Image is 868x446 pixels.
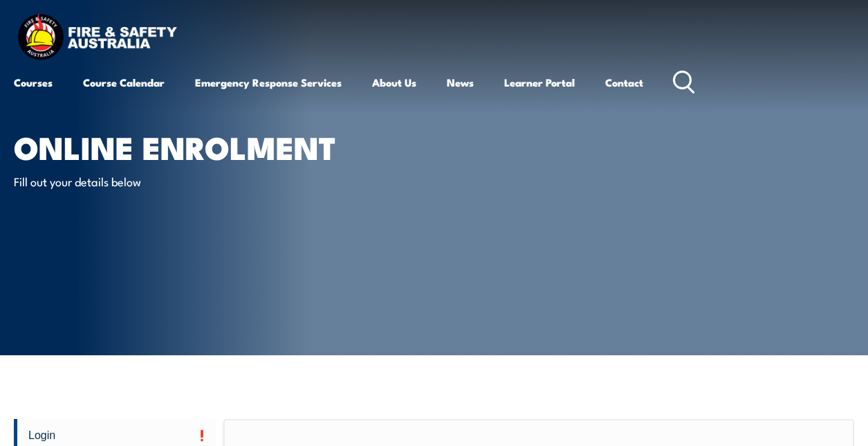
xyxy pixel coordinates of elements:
[14,66,53,99] a: Courses
[372,66,416,99] a: About Us
[195,66,342,99] a: Emergency Response Services
[605,66,643,99] a: Contact
[83,66,165,99] a: Course Calendar
[504,66,575,99] a: Learner Portal
[447,66,474,99] a: News
[14,173,266,189] p: Fill out your details below
[14,133,355,160] h1: Online Enrolment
